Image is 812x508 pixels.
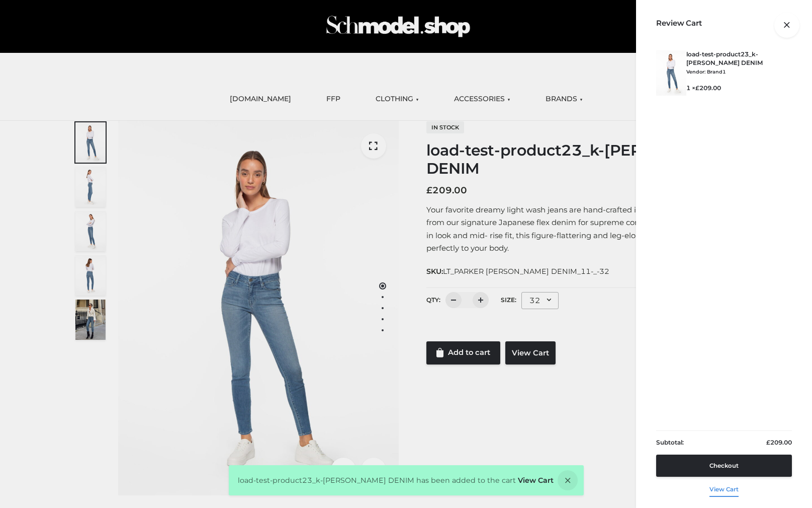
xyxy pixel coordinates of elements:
span: 1 × [686,84,782,93]
strong: Subtotal: [656,439,684,446]
a: View Cart [518,476,554,485]
img: load-test-product23_k-PARKER SMITH DENIM - 32 [656,50,686,96]
div: load-test-product23_k-[PERSON_NAME] DENIM [686,50,787,96]
small: Vendor: Brand1 [686,69,726,75]
a: Remove this item [775,54,787,66]
a: Checkout [656,455,792,477]
bdi: 209.00 [695,84,721,92]
bdi: 209.00 [766,439,792,446]
a: View cart [709,477,739,498]
h6: Review Cart [656,19,702,28]
div: load-test-product23_k-[PERSON_NAME] DENIM has been added to the cart [229,465,584,495]
span: £ [766,439,770,446]
span: £ [695,84,699,92]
